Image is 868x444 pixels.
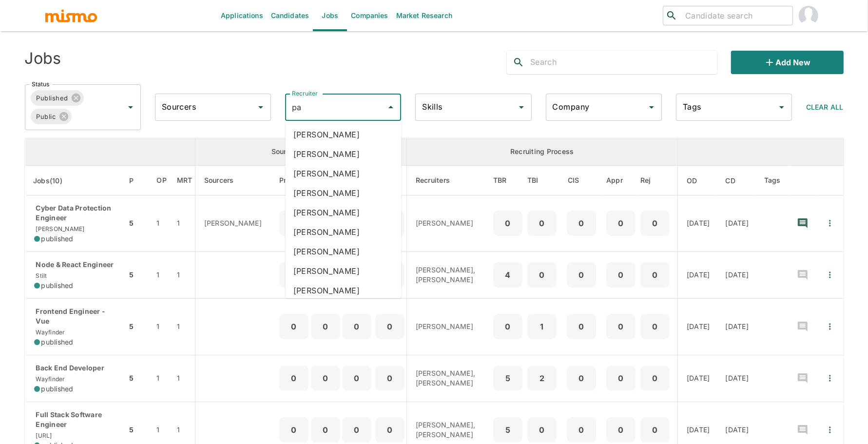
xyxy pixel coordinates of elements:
p: 5 [497,423,519,437]
span: Public [31,111,62,122]
span: P [129,175,146,187]
button: Add new [731,51,843,74]
input: Search [530,55,717,70]
td: 1 [174,355,195,402]
p: 0 [571,371,592,385]
p: 0 [644,268,666,282]
p: 0 [610,371,632,385]
p: Back End Developer [34,363,119,373]
th: Rejected [638,166,678,195]
td: 5 [127,298,149,355]
span: [URL] [34,432,52,439]
button: Quick Actions [819,367,841,389]
span: published [41,384,74,394]
td: 1 [174,195,195,252]
th: Client Interview Scheduled [559,166,604,195]
th: Market Research Total [174,166,195,195]
span: [PERSON_NAME] [34,225,85,232]
p: 1 [531,320,553,333]
p: 0 [531,216,553,230]
td: 1 [149,298,174,355]
p: 0 [571,423,592,437]
p: 0 [283,268,305,282]
span: Published [31,93,74,104]
th: Approved [604,166,638,195]
p: 4 [497,268,519,282]
td: [DATE] [717,298,756,355]
p: 0 [531,268,553,282]
td: 5 [127,195,149,252]
p: [PERSON_NAME], [PERSON_NAME] [416,420,483,440]
p: 0 [644,423,666,437]
p: 0 [346,371,367,385]
p: 0 [379,320,401,333]
p: Node & React Engineer [34,260,119,270]
p: Frontend Engineer - Vue [34,307,119,326]
button: Open [124,100,137,114]
p: 0 [346,320,367,333]
button: recent-notes [791,263,814,287]
li: [PERSON_NAME] [286,164,402,183]
h4: Jobs [25,49,61,68]
li: [PERSON_NAME] [286,281,402,300]
p: 0 [571,320,592,333]
td: 5 [127,355,149,402]
p: [PERSON_NAME] [416,322,483,331]
th: Recruiting Process [406,138,677,166]
p: 0 [315,320,336,333]
img: Daniela Zito [799,6,818,25]
label: Recruiter [292,89,318,97]
button: Quick Actions [819,212,841,234]
p: 0 [315,423,336,437]
td: [DATE] [717,195,756,252]
button: recent-notes [791,315,814,338]
th: Sourcers [195,166,279,195]
p: 0 [283,423,305,437]
li: [PERSON_NAME] [286,203,402,222]
p: 5 [497,371,519,385]
img: logo [44,8,98,23]
p: 0 [315,371,336,385]
p: 0 [379,423,401,437]
li: [PERSON_NAME] [286,183,402,203]
th: Tags [756,166,789,195]
label: Status [32,80,49,88]
th: Sourcing Process [195,138,406,166]
p: 0 [497,320,519,333]
p: 2 [531,371,553,385]
div: Public [31,109,72,124]
p: 0 [610,423,632,437]
td: 1 [149,195,174,252]
span: Stilt [34,272,47,279]
button: recent-notes [791,212,814,235]
span: published [41,234,74,244]
button: Open [254,100,268,114]
td: 1 [149,251,174,298]
p: 0 [644,371,666,385]
span: published [41,337,74,347]
li: [PERSON_NAME] [286,125,402,144]
button: recent-notes [791,367,814,390]
p: 0 [497,216,519,230]
th: Prospects [279,166,311,195]
li: [PERSON_NAME] [286,144,402,164]
span: Clear All [806,103,843,111]
th: Onboarding Date [677,166,717,195]
p: 0 [610,320,632,333]
div: Published [31,90,84,106]
span: CD [725,175,748,187]
th: Open Positions [149,166,174,195]
span: Wayfinder [34,328,65,336]
span: Jobs(10) [33,175,75,187]
td: [DATE] [677,355,717,402]
button: Open [515,100,528,114]
p: 0 [283,320,305,333]
li: [PERSON_NAME] [286,242,402,261]
th: To Be Reviewed [491,166,525,195]
p: [PERSON_NAME] [416,218,483,228]
th: Recruiters [406,166,491,195]
button: recent-notes [791,418,814,442]
p: 0 [571,268,592,282]
li: [PERSON_NAME] [286,222,402,242]
span: Wayfinder [34,375,65,383]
